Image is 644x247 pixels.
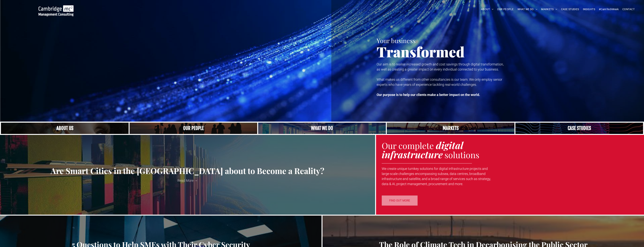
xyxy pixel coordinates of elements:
a: OUR PEOPLE [495,6,515,12]
a: Are Smart Cities in the [GEOGRAPHIC_DATA] about to Become a Reality? [3,166,372,175]
img: Cambridge MC Logo, digital transformation [39,5,74,16]
span: solutions [445,149,479,160]
a: WHAT WE DO [516,6,539,12]
a: A crowd in silhouette at sunset, on a rise or lookout point [130,123,257,134]
a: Read More → [3,178,372,183]
span: Our complete [382,140,434,151]
a: FIND OUT MORE [382,195,418,206]
span: Our aim is to realise increased growth and cost savings through digital transformation, as well a... [377,62,504,71]
a: ABOUT [479,6,495,12]
span: What makes us different from other consultancies is our team. We only employ senior experts who h... [377,78,502,87]
a: #CamTechWeek [597,6,620,12]
strong: Our purpose is to help our clients make a better impact on the world. [377,93,480,97]
span: Your business [377,36,416,45]
a: A yoga teacher lifting his whole body off the ground in the peacock pose [258,123,386,134]
a: INSIGHTS [581,6,597,12]
a: CASE STUDIES [559,6,581,12]
strong: infrastructure [382,148,443,161]
a: Your Business Transformed | Cambridge Management Consulting [39,6,74,10]
span: We create unique turnkey solutions for digital infrastructure projects and large-scale challenges... [382,167,491,186]
span: Transformed [377,42,465,61]
a: Close up of woman's face, centered on her eyes [1,123,129,134]
a: Case Studies | Cambridge Management Consulting > Case Studies [515,123,643,134]
strong: digital [436,139,463,151]
a: MARKETS [539,6,559,12]
span: FIND OUT MORE [389,196,410,205]
a: Telecoms | Decades of Experience Across Multiple Industries & Regions [387,123,514,134]
a: CONTACT [620,6,636,12]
